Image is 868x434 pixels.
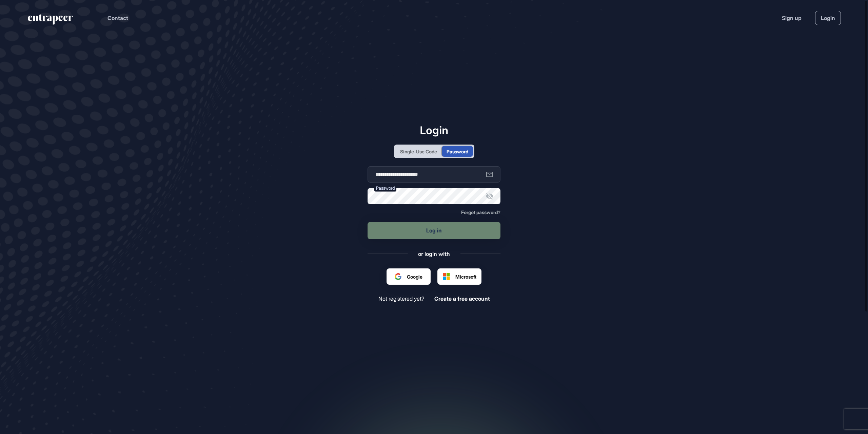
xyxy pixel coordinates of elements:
[378,296,424,302] span: Not registered yet?
[368,222,500,239] button: Log in
[27,14,74,27] a: entrapeer-logo
[782,14,802,22] a: Sign up
[461,210,500,215] a: Forgot password?
[368,124,500,136] h1: Login
[107,14,128,22] button: Contact
[447,148,468,155] div: Password
[455,273,476,280] span: Microsoft
[434,296,490,302] a: Create a free account
[815,11,841,25] a: Login
[374,185,396,192] label: Password
[418,250,450,258] div: or login with
[400,148,437,155] div: Single-Use Code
